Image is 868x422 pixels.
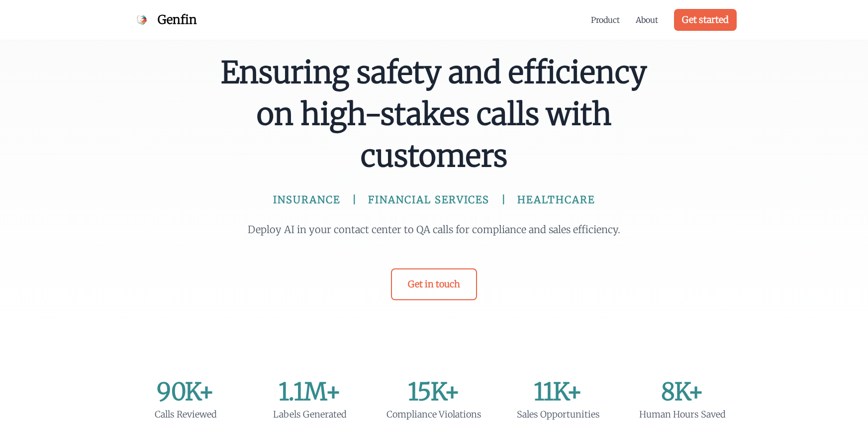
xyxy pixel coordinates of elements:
a: About [636,14,658,26]
div: Human Hours Saved [628,408,737,422]
div: Labels Generated [256,408,364,422]
p: Deploy AI in your contact center to QA calls for compliance and sales efficiency. [243,223,625,237]
span: Genfin [158,12,197,28]
div: Calls Reviewed [132,408,240,422]
span: Ensuring safety and efficiency on high-stakes calls with customers [219,52,649,177]
a: Product [591,14,620,26]
span: | [352,193,356,207]
a: Get started [674,9,737,31]
div: 11K+ [504,380,612,404]
div: 1.1M+ [256,380,364,404]
span: FINANCIAL SERVICES [368,193,489,207]
span: INSURANCE [273,193,340,207]
span: HEALTHCARE [517,193,595,207]
img: Genfin Logo [132,10,152,30]
a: Genfin [132,10,197,30]
a: Get in touch [391,268,477,300]
span: | [501,193,505,207]
div: 90K+ [132,380,240,404]
div: 8K+ [628,380,737,404]
div: 15K+ [380,380,488,404]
